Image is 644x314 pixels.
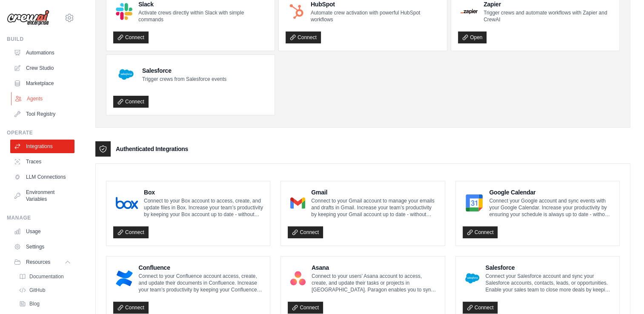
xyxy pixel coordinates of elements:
a: Connect [288,226,323,238]
p: Connect your Salesforce account and sync your Salesforce accounts, contacts, leads, or opportunit... [485,273,613,293]
a: Connect [288,302,323,314]
p: Trigger crews from Salesforce events [142,76,226,83]
h4: Google Calendar [489,188,613,197]
a: Tool Registry [10,107,74,121]
div: Operate [7,129,74,136]
p: Activate crews directly within Slack with simple commands [138,9,268,23]
span: Blog [29,300,40,307]
h4: Gmail [311,188,438,197]
a: Connect [113,302,149,314]
img: Asana Logo [290,270,306,287]
img: Confluence Logo [116,270,133,287]
h4: Salesforce [485,263,613,272]
img: Slack Logo [116,3,132,20]
div: Manage [7,214,74,221]
a: Connect [463,302,498,314]
a: Integrations [10,140,74,153]
a: Connect [113,31,149,43]
p: Connect to your Box account to access, create, and update files in Box. Increase your team’s prod... [144,197,263,218]
a: Marketplace [10,77,74,90]
span: GitHub [29,287,45,294]
p: Connect to your Gmail account to manage your emails and drafts in Gmail. Increase your team’s pro... [311,197,438,218]
div: Build [7,36,74,43]
h4: Box [144,188,263,197]
p: Connect your Google account and sync events with your Google Calendar. Increase your productivity... [489,197,613,218]
span: Documentation [29,273,64,280]
a: Automations [10,46,74,60]
h4: Confluence [139,263,263,272]
a: Settings [10,240,74,254]
img: Salesforce Logo [465,270,480,287]
a: Environment Variables [10,186,74,206]
button: Resources [10,255,74,269]
a: Blog [15,298,74,310]
a: LLM Connections [10,170,74,184]
img: Salesforce Logo [116,64,136,85]
a: Crew Studio [10,61,74,75]
a: Documentation [15,271,74,283]
p: Automate crew activation with powerful HubSpot workflows [311,9,440,23]
p: Trigger crews and automate workflows with Zapier and CrewAI [484,9,613,23]
img: Gmail Logo [290,194,305,211]
a: Connect [463,226,498,238]
p: Connect to your Confluence account access, create, and update their documents in Confluence. Incr... [139,273,263,293]
a: Traces [10,155,74,168]
h4: Asana [312,263,438,272]
a: Connect [113,96,149,108]
a: Connect [113,226,149,238]
img: HubSpot Logo [288,3,305,20]
p: Connect to your users’ Asana account to access, create, and update their tasks or projects in [GE... [312,273,438,293]
img: Google Calendar Logo [465,194,484,211]
a: Usage [10,225,74,238]
img: Zapier Logo [461,9,478,14]
img: Logo [7,10,49,26]
a: Agents [11,92,75,106]
a: GitHub [15,284,74,296]
span: Resources [26,259,50,265]
img: Box Logo [116,194,138,211]
h4: Salesforce [142,66,226,75]
a: Connect [286,31,321,43]
h3: Authenticated Integrations [116,145,188,153]
a: Open [458,31,487,43]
